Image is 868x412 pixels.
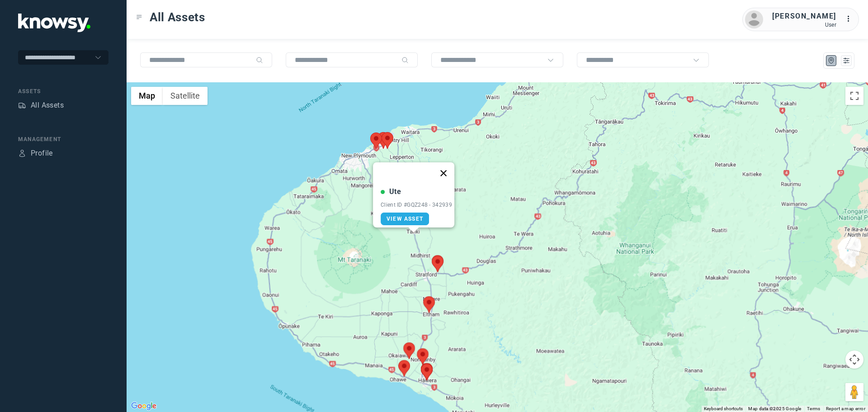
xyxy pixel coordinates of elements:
span: Map data ©2025 Google [748,406,801,411]
button: Toggle fullscreen view [845,87,863,105]
a: ProfileProfile [18,148,53,159]
div: Management [18,135,108,143]
button: Keyboard shortcuts [704,406,743,412]
button: Map camera controls [845,350,863,369]
a: Open this area in Google Maps (opens a new window) [129,400,159,412]
button: Show street map [131,87,163,105]
a: Report a map error [826,406,865,411]
div: : [845,14,856,24]
div: Ute [389,186,401,197]
div: : [845,14,856,26]
a: AssetsAll Assets [18,100,64,111]
div: Toggle Menu [136,14,142,20]
div: [PERSON_NAME] [772,11,836,22]
button: Close [433,162,454,184]
img: Google [129,400,159,412]
div: Profile [18,149,26,157]
div: List [842,57,850,65]
button: Show satellite imagery [163,87,208,105]
div: Map [827,57,835,65]
div: Assets [18,87,108,95]
div: Profile [31,148,53,159]
span: View Asset [387,216,423,222]
button: Drag Pegman onto the map to open Street View [845,383,863,401]
a: View Asset [381,213,429,225]
div: Search [401,57,409,64]
img: Application Logo [18,14,90,32]
div: All Assets [31,100,64,111]
span: All Assets [150,9,205,25]
tspan: ... [846,15,855,22]
div: Assets [18,101,26,109]
a: Terms [807,406,821,411]
img: avatar.png [745,10,763,28]
div: Client ID #GQZ248 - 342939 [381,202,452,208]
div: User [772,22,836,28]
div: Search [256,57,263,64]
